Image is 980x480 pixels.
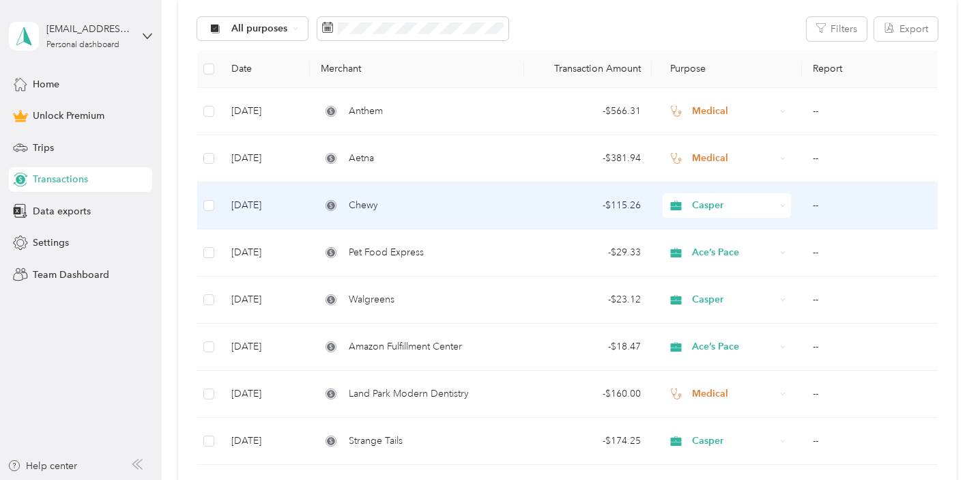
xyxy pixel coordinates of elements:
td: -- [802,88,945,135]
div: - $160.00 [535,386,642,401]
td: [DATE] [220,88,311,135]
span: Pet Food Express [349,245,424,260]
span: Purpose [663,63,706,74]
td: -- [802,371,945,418]
span: Transactions [33,172,88,186]
iframe: Everlance-gr Chat Button Frame [904,404,980,480]
span: Ace’s Pace [692,339,775,354]
span: Strange Tails [349,434,403,449]
td: -- [802,182,945,229]
div: - $29.33 [535,245,642,260]
div: - $566.31 [535,104,642,119]
span: Walgreens [349,292,394,307]
span: Aetna [349,151,374,166]
div: - $174.25 [535,434,642,449]
td: [DATE] [220,371,311,418]
td: -- [802,135,945,182]
span: Trips [33,141,54,155]
th: Transaction Amount [524,51,652,88]
div: [EMAIL_ADDRESS][DOMAIN_NAME] [46,22,132,36]
span: Casper [692,292,775,307]
div: Personal dashboard [46,41,119,49]
td: [DATE] [220,418,311,465]
td: [DATE] [220,229,311,277]
th: Report [802,51,945,88]
td: -- [802,277,945,324]
td: [DATE] [220,277,311,324]
span: Medical [692,151,775,166]
div: - $115.26 [535,198,642,213]
td: [DATE] [220,135,311,182]
span: Unlock Premium [33,109,104,123]
div: - $381.94 [535,151,642,166]
span: Anthem [349,104,383,119]
button: Filters [807,17,867,41]
span: All purposes [231,24,288,33]
div: - $18.47 [535,339,642,354]
span: Amazon Fulfillment Center [349,339,462,354]
td: -- [802,229,945,277]
span: Casper [692,434,775,449]
td: [DATE] [220,324,311,371]
span: Team Dashboard [33,268,109,282]
span: Medical [692,386,775,401]
button: Export [874,17,938,41]
div: - $23.12 [535,292,642,307]
span: Home [33,77,59,91]
th: Merchant [310,51,523,88]
span: Settings [33,236,69,250]
button: Help center [8,459,77,473]
span: Ace’s Pace [692,245,775,260]
span: Data exports [33,204,91,218]
td: -- [802,418,945,465]
span: Medical [692,104,775,119]
th: Date [220,51,311,88]
span: Chewy [349,198,378,213]
span: Casper [692,198,775,213]
span: Land Park Modern Dentistry [349,386,469,401]
td: [DATE] [220,182,311,229]
td: -- [802,324,945,371]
